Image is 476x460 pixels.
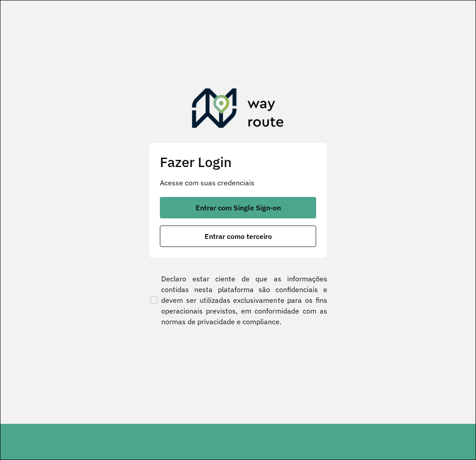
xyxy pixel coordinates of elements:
img: Roteirizador AmbevTech [192,88,284,131]
span: Entrar com Single Sign-on [196,204,281,211]
button: button [160,226,316,247]
span: Entrar como terceiro [205,233,272,240]
button: button [160,197,316,218]
p: Acesse com suas credenciais [160,177,316,188]
label: Declaro estar ciente de que as informações contidas nesta plataforma são confidenciais e devem se... [149,273,327,327]
h2: Fazer Login [160,154,316,170]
